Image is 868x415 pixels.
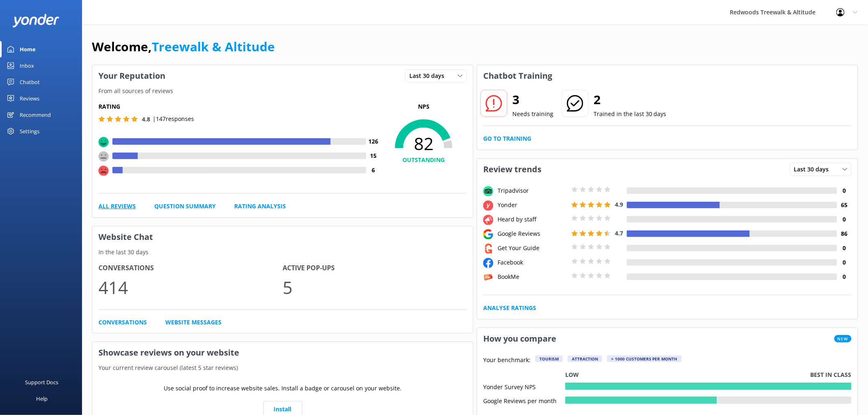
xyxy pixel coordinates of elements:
[496,229,569,238] div: Google Reviews
[837,186,852,195] h4: 0
[152,38,275,55] a: Treewalk & Altitude
[381,155,467,164] h4: OUTSTANDING
[483,356,530,365] p: Your benchmark:
[794,165,834,174] span: Last 30 days
[496,186,569,195] div: Tripadvisor
[12,14,59,27] img: yonder-white-logo.png
[409,71,449,80] span: Last 30 days
[483,134,531,143] a: Go to Training
[20,74,40,90] div: Chatbot
[496,215,569,224] div: Heard by staff
[98,318,147,327] a: Conversations
[98,274,283,301] p: 414
[153,114,194,123] p: | 147 responses
[92,248,473,257] p: In the last 30 days
[837,229,852,238] h4: 86
[20,107,51,123] div: Recommend
[98,102,381,111] h5: Rating
[366,151,381,160] h4: 15
[92,87,473,96] p: From all sources of reviews
[496,258,569,267] div: Facebook
[834,335,852,342] span: New
[366,137,381,146] h4: 126
[20,123,39,139] div: Settings
[36,390,48,407] div: Help
[381,133,467,154] span: 82
[594,109,667,119] p: Trained in the last 30 days
[477,65,558,87] h3: Chatbot Training
[98,263,283,274] h4: Conversations
[234,202,286,211] a: Rating Analysis
[837,244,852,253] h4: 0
[496,272,569,281] div: BookMe
[283,274,467,301] p: 5
[98,202,136,211] a: All Reviews
[565,370,579,379] p: Low
[381,102,467,111] p: NPS
[483,397,565,404] div: Google Reviews per month
[837,272,852,281] h4: 0
[92,342,473,363] h3: Showcase reviews on your website
[20,57,34,74] div: Inbox
[535,356,563,362] div: Tourism
[477,159,548,180] h3: Review trends
[92,226,473,248] h3: Website Chat
[164,384,402,393] p: Use social proof to increase website sales. Install a badge or carousel on your website.
[512,90,553,109] h2: 3
[496,244,569,253] div: Get Your Guide
[594,90,667,109] h2: 2
[142,115,150,123] span: 4.8
[20,90,39,107] div: Reviews
[615,229,623,237] span: 4.7
[837,215,852,224] h4: 0
[607,356,682,362] div: > 1000 customers per month
[283,263,467,274] h4: Active Pop-ups
[477,328,562,349] h3: How you compare
[837,258,852,267] h4: 0
[154,202,216,211] a: Question Summary
[25,374,59,390] div: Support Docs
[568,356,602,362] div: Attraction
[366,166,381,175] h4: 6
[483,383,565,390] div: Yonder Survey NPS
[615,201,623,208] span: 4.9
[496,201,569,210] div: Yonder
[512,109,553,119] p: Needs training
[837,201,852,210] h4: 65
[483,303,536,312] a: Analyse Ratings
[92,363,473,372] p: Your current review carousel (latest 5 star reviews)
[92,37,275,57] h1: Welcome,
[165,318,222,327] a: Website Messages
[811,370,852,379] p: Best in class
[20,41,36,57] div: Home
[92,65,171,87] h3: Your Reputation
